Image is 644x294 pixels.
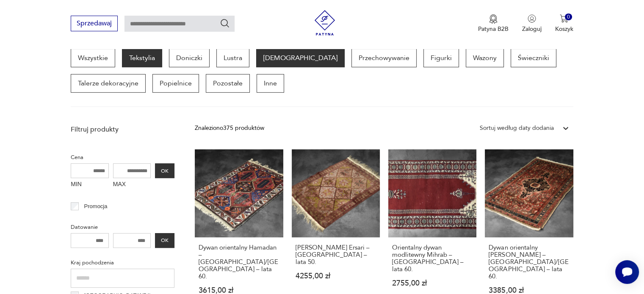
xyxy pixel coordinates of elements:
p: 3385,00 zł [489,287,569,294]
a: Popielnice [152,74,199,93]
a: [DEMOGRAPHIC_DATA] [256,49,345,67]
a: Ikona medaluPatyna B2B [478,14,509,33]
button: OK [155,233,174,248]
label: MIN [71,178,109,192]
div: Znaleziono 375 produktów [195,124,264,133]
h3: [PERSON_NAME] Ersari – [GEOGRAPHIC_DATA] – lata 50. [296,244,376,266]
p: 3615,00 zł [199,287,279,294]
a: Sprzedawaj [71,21,118,27]
img: Ikona koszyka [560,14,568,23]
h3: Dywan orientalny Hamadan – [GEOGRAPHIC_DATA]/[GEOGRAPHIC_DATA] – lata 60. [199,244,279,280]
button: Sprzedawaj [71,16,118,31]
a: Doniczki [169,49,210,67]
p: Zaloguj [522,25,542,33]
a: Inne [257,74,284,93]
button: Patyna B2B [478,14,509,33]
button: Zaloguj [522,14,542,33]
p: Promocja [84,202,108,211]
p: 2755,00 zł [392,280,473,287]
a: Pozostałe [206,74,250,93]
img: Ikona medalu [489,14,498,24]
button: 0Koszyk [555,14,573,33]
p: Kraj pochodzenia [71,258,174,267]
p: 4255,00 zł [296,272,376,280]
a: Przechowywanie [351,49,417,67]
a: Wazony [466,49,504,67]
a: Figurki [423,49,459,67]
h3: Dywan orientalny [PERSON_NAME] – [GEOGRAPHIC_DATA]/[GEOGRAPHIC_DATA] – lata 60. [489,244,569,280]
p: Datowanie [71,223,174,232]
a: Lustra [216,49,249,67]
a: Tekstylia [122,49,162,67]
button: Szukaj [220,18,230,28]
img: Patyna - sklep z meblami i dekoracjami vintage [312,10,337,36]
label: MAX [113,178,151,192]
h3: Orientalny dywan modlitewny Mihrab – [GEOGRAPHIC_DATA] – lata 60. [392,244,473,273]
button: OK [155,163,174,178]
a: Wszystkie [71,49,115,67]
a: Talerze dekoracyjne [71,74,146,93]
div: 0 [565,14,572,21]
a: Świeczniki [511,49,556,67]
img: Ikonka użytkownika [528,14,536,23]
div: Sortuj według daty dodania [480,124,554,133]
p: Filtruj produkty [71,125,174,134]
p: Patyna B2B [478,25,509,33]
p: Cena [71,153,174,162]
p: Koszyk [555,25,573,33]
iframe: Smartsupp widget button [615,260,639,284]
